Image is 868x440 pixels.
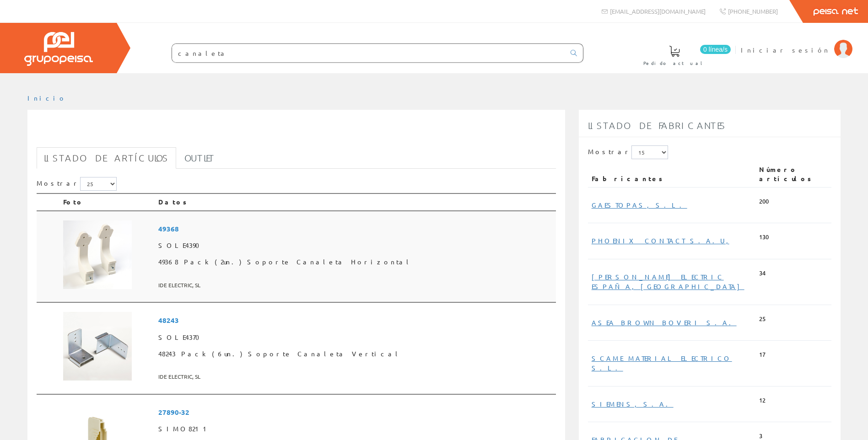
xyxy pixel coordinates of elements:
img: Grupo Peisa [24,32,93,66]
th: Foto [59,193,155,211]
span: 34 [759,269,766,278]
a: Iniciar sesión [741,38,852,47]
span: IDE ELECTRIC, SL [158,369,552,384]
span: Listado de fabricantes [588,120,726,131]
span: Pedido actual [643,59,706,68]
span: [PHONE_NUMBER] [728,7,778,15]
span: 12 [759,396,766,405]
a: SIEMENS, S.A. [592,400,674,408]
span: SOLE4370 [158,329,552,346]
span: 200 [759,197,769,206]
span: 49368 [158,220,552,237]
span: 48243 [158,312,552,329]
span: [EMAIL_ADDRESS][DOMAIN_NAME] [610,7,706,15]
span: 27890-32 [158,404,552,421]
select: Mostrar [80,177,117,191]
a: Listado de artículos [37,147,176,169]
a: PHOENIX CONTACT S.A.U, [592,236,729,245]
select: Mostrar [631,145,668,159]
th: Datos [155,193,556,211]
a: Outlet [177,147,222,169]
a: ASEA BROWN BOVERI S.A. [592,318,737,327]
a: Inicio [27,94,66,102]
label: Mostrar [37,177,117,191]
span: 48243 Pack (6un.) Soporte Canaleta Vertical [158,346,552,362]
span: SIMO8211 [158,421,552,437]
span: IDE ELECTRIC, SL [158,278,552,293]
th: Fabricantes [588,161,755,187]
a: GAESTOPAS, S.L. [592,201,687,209]
span: 0 línea/s [700,45,731,54]
span: 130 [759,233,769,241]
img: Foto artículo 48243 Pack (6un.) Soporte Canaleta Vertical (150x150) [63,312,132,381]
input: Buscar ... [172,44,565,62]
span: 17 [759,350,766,359]
a: SCAME MATERIAL ELECTRICO S.L. [592,354,732,372]
span: 49368 Pack (2un.) Soporte Canaleta Horizontal [158,254,552,270]
th: Número artículos [755,161,831,187]
a: [PERSON_NAME] ELECTRIC ESPAÑA, [GEOGRAPHIC_DATA] [592,273,744,290]
span: 25 [759,315,766,323]
h1: canaleta [37,124,556,143]
span: SOLE4390 [158,237,552,254]
label: Mostrar [588,145,668,159]
img: Foto artículo 49368 Pack (2un.) Soporte Canaleta Horizontal (150x150) [63,220,132,289]
span: Iniciar sesión [741,45,830,54]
